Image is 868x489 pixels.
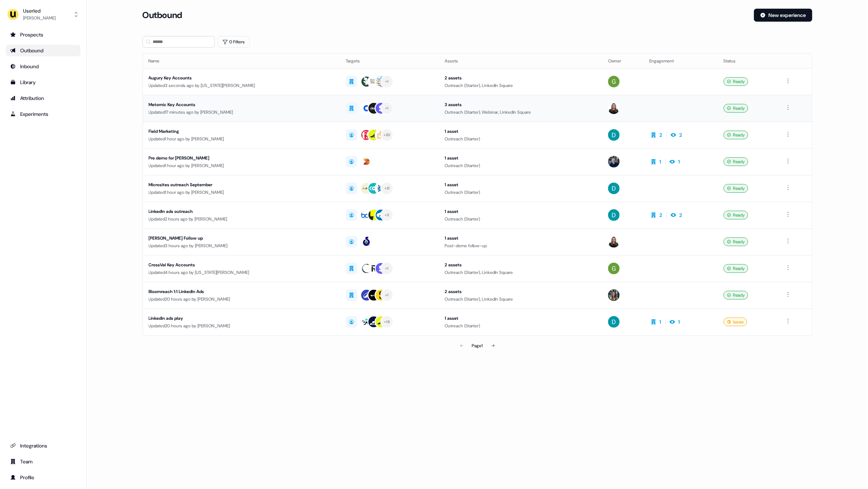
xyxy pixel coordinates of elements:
a: Go to templates [6,77,80,88]
div: 2 assets [445,74,597,82]
div: 1 [659,318,661,326]
img: David [608,209,620,221]
div: Ready [724,211,748,219]
div: Ready [724,237,748,246]
div: Updated 20 hours ago by [PERSON_NAME] [149,296,335,303]
div: Updated 2 hours ago by [PERSON_NAME] [149,215,335,223]
button: 0 Filters [218,36,250,48]
div: Updated 3 hours ago by [PERSON_NAME] [149,242,335,249]
div: Outreach (Starter) [445,135,597,143]
div: + 21 [384,185,390,192]
div: 2 assets [445,261,597,268]
div: 3 assets [445,101,597,108]
div: 2 [659,211,662,219]
div: Issues [724,318,747,326]
div: 2 [659,131,662,139]
div: Augury Key Accounts [149,74,335,82]
div: 1 [659,158,661,165]
div: Integrations [10,442,76,449]
div: Metomic Key Accounts [149,101,335,108]
div: Outreach (Starter) [445,189,597,196]
div: LinkedIn ads play [149,315,335,322]
div: 1 [678,158,680,165]
div: Field Marketing [149,128,335,135]
div: Outreach (Starter), Webinar, LinkedIn Square [445,109,597,116]
div: Outbound [10,47,76,54]
a: Go to team [6,456,80,467]
div: Profile [10,474,76,481]
img: David [608,316,620,328]
div: Ready [724,157,748,166]
div: 1 asset [445,181,597,188]
img: Charlotte [608,289,620,301]
div: 2 assets [445,288,597,295]
div: Updated 1 hour ago by [PERSON_NAME] [149,135,335,143]
div: 1 asset [445,128,597,135]
img: David [608,129,620,141]
div: Outreach (Starter) [445,215,597,223]
div: 1 asset [445,208,597,215]
button: New experience [754,9,812,22]
div: Ready [724,291,748,300]
img: David [608,183,620,194]
div: Outreach (Starter), LinkedIn Square [445,296,597,303]
a: Go to profile [6,472,80,483]
div: Outreach (Starter) [445,322,597,329]
div: Updated 1 hour ago by [PERSON_NAME] [149,189,335,196]
h3: Outbound [143,10,182,21]
div: Experiments [10,110,76,118]
div: 1 asset [445,315,597,322]
button: Userled[PERSON_NAME] [6,6,80,23]
div: Updated 4 hours ago by [US_STATE][PERSON_NAME] [149,269,335,276]
div: Ready [724,77,748,86]
div: + 1 [385,78,389,85]
div: 1 asset [445,154,597,162]
div: Page 1 [472,342,483,349]
img: Georgia [608,76,620,87]
th: Owner [602,54,644,68]
div: Microsites outreach September [149,181,335,188]
a: Go to attribution [6,92,80,104]
th: Name [143,54,340,68]
th: Engagement [644,54,718,68]
th: Status [718,54,778,68]
a: Go to experiments [6,108,80,120]
div: Updated 17 minutes ago by [PERSON_NAME] [149,109,335,116]
div: Bloomreach 1:1 LinkedIn Ads [149,288,335,295]
div: Ready [724,184,748,193]
div: Inbound [10,63,76,70]
div: Ready [724,131,748,139]
div: Library [10,79,76,86]
a: Go to prospects [6,29,80,40]
img: James [608,156,620,167]
div: Outreach (Starter), LinkedIn Square [445,82,597,89]
div: + 20 [384,132,391,138]
div: Outreach (Starter) [445,162,597,169]
div: [PERSON_NAME] Follow up [149,235,335,242]
div: Attribution [10,95,76,102]
div: 2 [679,211,682,219]
div: Prospects [10,31,76,38]
div: Pre demo for [PERSON_NAME] [149,154,335,162]
div: Updated 20 hours ago by [PERSON_NAME] [149,322,335,329]
div: + 1 [385,105,389,112]
a: Go to outbound experience [6,45,80,56]
th: Assets [439,54,602,68]
div: Updated 1 hour ago by [PERSON_NAME] [149,162,335,169]
div: Userled [23,7,56,14]
div: [PERSON_NAME] [23,14,56,22]
div: + 1 [385,265,389,272]
img: Geneviève [608,236,620,248]
div: + 1 [385,292,389,298]
a: Go to integrations [6,440,80,451]
div: 2 [679,131,682,139]
div: 1 [678,318,680,326]
div: + 3 [385,212,389,218]
div: LinkedIn ads outreach [149,208,335,215]
div: Updated 3 seconds ago by [US_STATE][PERSON_NAME] [149,82,335,89]
div: 1 asset [445,235,597,242]
div: CrossVal Key Accounts [149,261,335,268]
img: Geneviève [608,102,620,114]
img: Georgia [608,263,620,274]
div: Team [10,458,76,465]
